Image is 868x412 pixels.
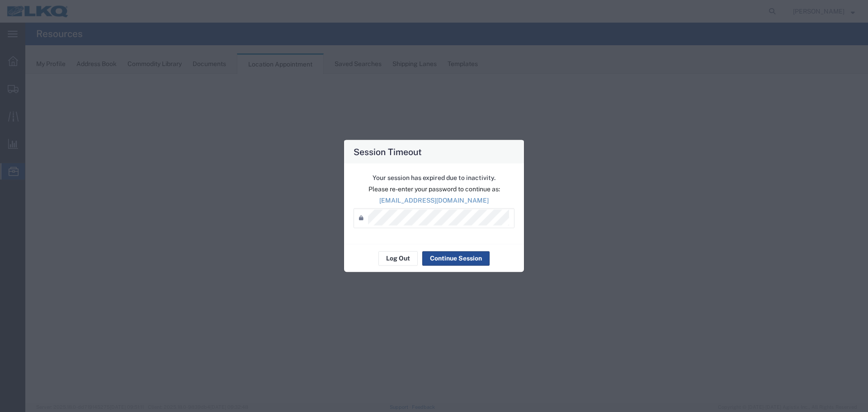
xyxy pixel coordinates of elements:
p: Please re-enter your password to continue as: [354,184,514,194]
button: Log Out [378,251,418,265]
h4: Session Timeout [354,145,422,158]
button: Continue Session [422,251,490,265]
p: [EMAIL_ADDRESS][DOMAIN_NAME] [354,195,514,205]
p: Your session has expired due to inactivity. [354,173,514,182]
